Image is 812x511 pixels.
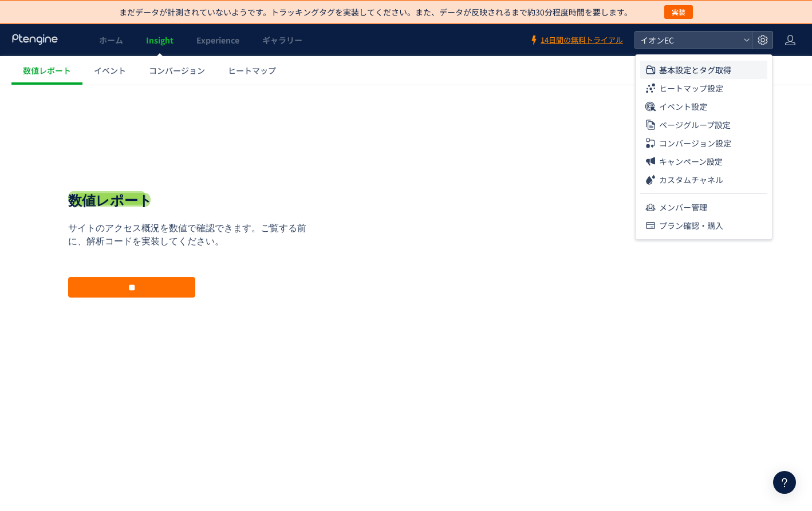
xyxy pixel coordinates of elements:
span: ヒートマップ [228,65,276,76]
span: イベント [94,65,126,76]
span: プラン確認・購入 [659,216,723,235]
p: サイトのアクセス概況を数値で確認できます。ご覧する前に、解析コードを実装してください。 [68,137,314,164]
span: コンバージョン設定 [659,134,731,152]
span: 実装 [672,5,685,19]
button: 実装 [664,5,693,19]
h1: 数値レポート [68,106,152,126]
span: 基本設定とタグ取得 [659,61,731,79]
span: Experience [196,34,239,46]
a: 14日間の無料トライアル [529,35,623,46]
span: 14日間の無料トライアル [541,35,623,46]
p: まだデータが計測されていないようです。トラッキングタグを実装してください。また、データが反映されるまで約30分程度時間を要します。 [119,6,632,18]
span: カスタムチャネル [659,171,723,189]
span: コンバージョン [149,65,205,76]
span: ヒートマップ設定 [659,79,723,97]
span: イオンEC [637,31,739,49]
span: メンバー管理 [659,198,707,216]
span: 数値レポート [23,65,71,76]
span: ページグループ設定 [659,116,731,134]
span: イベント設定 [659,97,707,116]
span: Insight [146,34,174,46]
span: ホーム [99,34,123,46]
span: ギャラリー [262,34,302,46]
span: キャンペーン設定 [659,152,723,171]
